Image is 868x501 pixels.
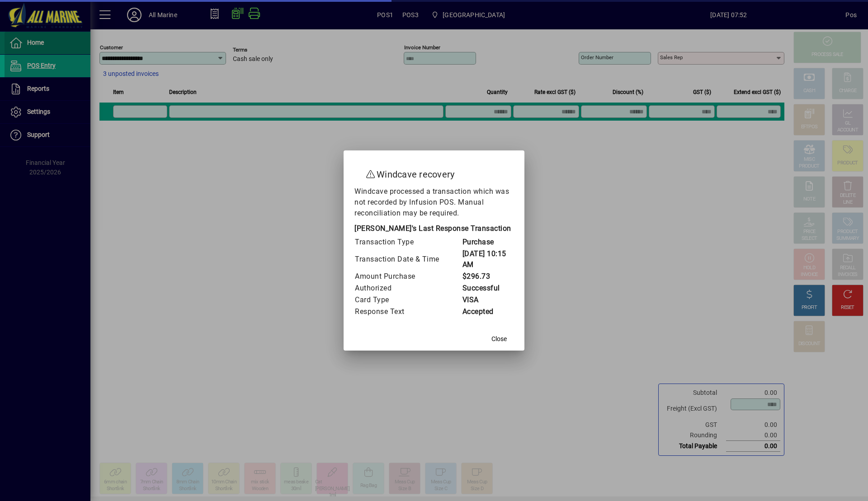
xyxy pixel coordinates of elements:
td: Purchase [462,236,514,248]
td: Authorized [354,282,462,294]
td: Successful [462,282,514,294]
td: Response Text [354,306,462,318]
span: Close [491,334,507,344]
button: Close [485,331,514,347]
td: Accepted [462,306,514,318]
td: Card Type [354,294,462,306]
td: VISA [462,294,514,306]
td: Transaction Type [354,236,462,248]
td: Transaction Date & Time [354,248,462,271]
td: $296.73 [462,271,514,282]
h2: Windcave recovery [354,159,514,186]
div: Windcave processed a transaction which was not recorded by Infusion POS. Manual reconciliation ma... [354,186,514,318]
div: [PERSON_NAME]'s Last Response Transaction [354,223,514,236]
td: [DATE] 10:15 AM [462,248,514,271]
td: Amount Purchase [354,271,462,282]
